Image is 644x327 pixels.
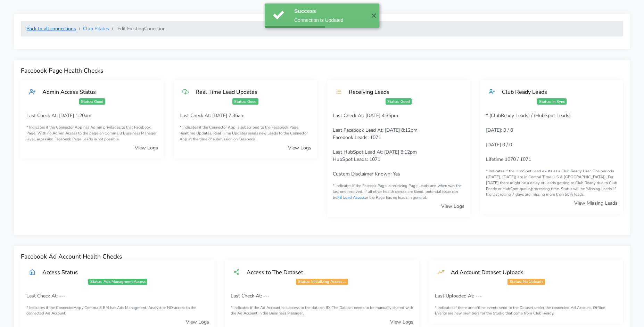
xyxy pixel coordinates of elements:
p: Last Check At: [DATE] 1:20am [26,112,158,119]
div: Receiving Leads [342,88,462,96]
span: * Indicates if the HubSpot Lead exists as a Club Ready User. The periods ([DATE], [DATE]) are in ... [486,169,617,197]
span: * Indicates if the Faceook Page is receiving Page Leads and when was the last one received. If al... [333,183,462,200]
span: Status: No Uploads [507,279,545,285]
small: * Indicates if the Connector App has Admin privilages to that Facebook Page. With no Admin Access... [26,125,158,142]
a: View Logs [186,319,209,325]
span: Lifetime 1070 / 1071 [486,156,531,163]
span: Status: Ads Managment Access [88,279,147,285]
small: * Indicates if there are offline events send to the Dataset under the connected Ad Account. Offli... [435,305,618,317]
nav: breadcrumb [21,21,623,36]
div: Ad Account Dataset Uploads [444,269,615,276]
small: * Indicates if the ConnectorApp / Comma,8 BM has Ads Managment, Analyst or NO access to the conne... [26,305,209,317]
span: Custom Disclaimer Known: Yes [333,171,400,177]
a: FB Lead Access [337,195,365,200]
a: Club Pilates [83,25,109,32]
span: [DATE] 0 / 0 [486,141,512,148]
a: View Missing Leads [574,200,618,206]
a: View Logs [288,145,311,151]
div: Club Ready Leads [495,88,615,96]
span: Last Facebook Lead At: [DATE] 8:12pm [333,127,418,133]
span: Facebook Leads: 1071 [333,134,381,141]
p: Last Check At: --- [26,292,209,300]
span: [DATE]: 0 / 0 [486,127,513,133]
div: Real Time Lead Updates [189,88,308,96]
a: View Logs [441,203,464,210]
span: Last HubSpot Lead At: [DATE] 8:12pm [333,149,417,155]
span: Status: Good [79,98,105,105]
div: Admin Access Status [35,88,155,96]
p: Last Uploaded At: --- [435,292,618,300]
a: Back to all connections [26,25,76,32]
a: View Logs [135,145,158,151]
a: View Logs [390,319,413,325]
span: Last Check At: [DATE] 4:35pm [333,112,398,119]
h4: Facebook Page Health Checks [21,67,623,74]
small: * Indicates if the Ad Account has access to the dataset ID. The Dataset needs to be manually shar... [231,305,413,317]
div: Success [294,7,365,15]
span: Status: In Sync [537,98,566,105]
span: Status: Good [386,98,412,105]
h4: Facebook Ad Account Health Checks [21,253,623,260]
li: Edit Existing Conection [109,25,166,32]
div: Access to The Dataset [240,269,411,276]
div: Connection is Updated [294,17,365,24]
div: Access Status [35,269,206,276]
p: Last Check At: --- [231,292,413,300]
span: Status: Good [232,98,258,105]
p: Last Check At: [DATE] 7:35am [180,112,311,119]
span: * (ClubReady Leads) / (HubSpot Leads) [486,112,571,119]
span: HubSpot Leads: 1071 [333,156,380,163]
small: * Indicates if the Connector App is subscribed to the Facebook Page Realtime Updates. Real Time U... [180,125,311,142]
span: Status: Initializing Access ... [296,279,348,285]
